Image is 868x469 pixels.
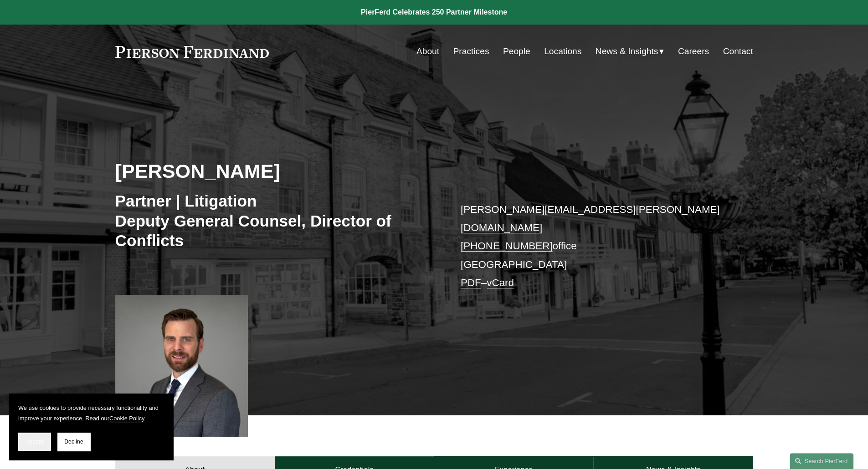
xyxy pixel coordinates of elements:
[18,433,51,451] button: Accept
[487,277,514,288] a: vCard
[503,43,530,60] a: People
[461,277,481,288] a: PDF
[115,159,434,183] h2: [PERSON_NAME]
[18,403,164,424] p: We use cookies to provide necessary functionality and improve your experience. Read our .
[678,43,709,60] a: Careers
[26,439,43,445] span: Accept
[461,240,553,252] a: [PHONE_NUMBER]
[461,201,726,292] p: office [GEOGRAPHIC_DATA] –
[790,453,853,469] a: Search this site
[723,43,753,60] a: Contact
[109,415,144,422] a: Cookie Policy
[544,43,581,60] a: Locations
[596,43,664,60] a: folder dropdown
[115,191,434,251] h3: Partner | Litigation Deputy General Counsel, Director of Conflicts
[9,393,173,460] section: Cookie banner
[596,44,658,60] span: News & Insights
[461,204,720,233] a: [PERSON_NAME][EMAIL_ADDRESS][PERSON_NAME][DOMAIN_NAME]
[64,439,83,445] span: Decline
[416,43,439,60] a: About
[57,433,90,451] button: Decline
[453,43,489,60] a: Practices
